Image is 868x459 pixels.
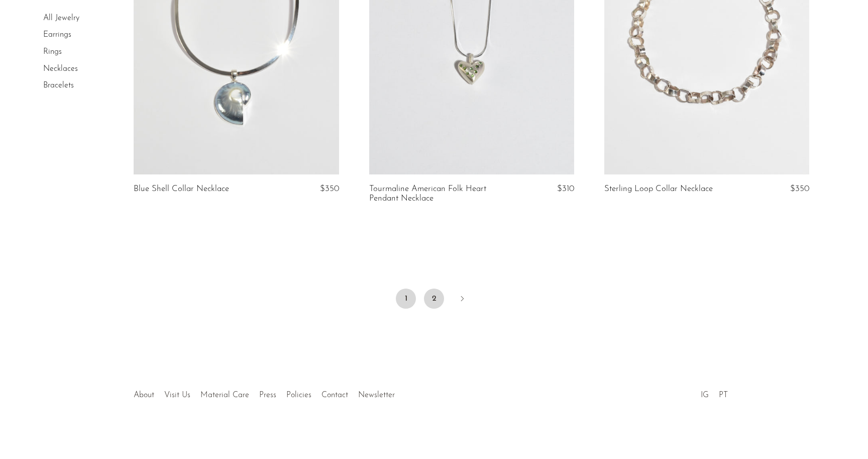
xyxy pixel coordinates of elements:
a: Material Care [200,391,249,399]
span: 1 [396,289,416,309]
ul: Quick links [129,383,400,402]
a: 2 [424,289,444,309]
a: Bracelets [43,81,74,89]
a: All Jewelry [43,14,79,22]
a: Necklaces [43,65,78,73]
a: About [134,391,154,399]
ul: Social Medias [696,383,733,402]
a: Sterling Loop Collar Necklace [604,185,713,194]
span: $310 [557,185,574,193]
span: $350 [320,185,339,193]
a: Earrings [43,31,71,39]
a: Policies [286,391,311,399]
a: Contact [321,391,348,399]
a: Rings [43,48,62,56]
a: PT [719,391,728,399]
a: Visit Us [164,391,190,399]
span: $350 [790,185,809,193]
a: Press [259,391,276,399]
a: IG [701,391,709,399]
a: Next [452,289,472,311]
a: Blue Shell Collar Necklace [134,185,229,194]
a: Tourmaline American Folk Heart Pendant Necklace [369,185,507,203]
